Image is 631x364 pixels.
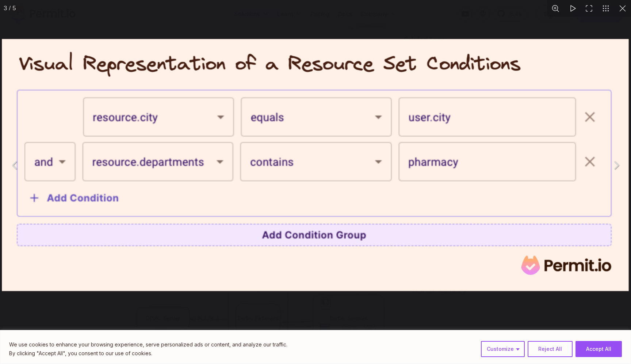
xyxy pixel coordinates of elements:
[481,341,525,357] button: Customize
[9,340,287,349] p: We use cookies to enhance your browsing experience, serve personalized ads or content, and analyz...
[2,39,629,291] img: Image 3 of 5
[607,156,625,174] button: Next
[575,341,622,357] button: Accept All
[9,349,287,358] p: By clicking "Accept All", you consent to our use of cookies.
[528,341,573,357] button: Reject All
[6,156,24,174] button: Previous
